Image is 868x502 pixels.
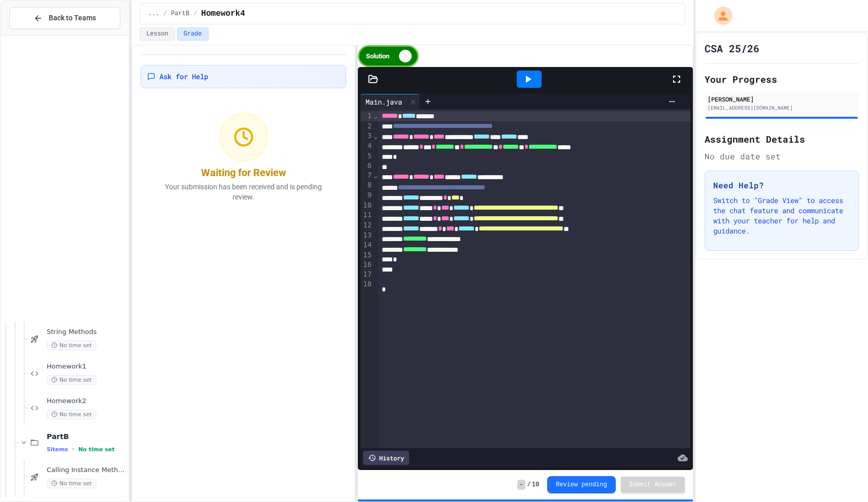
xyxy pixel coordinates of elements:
[159,72,208,82] span: Ask for Help
[47,410,96,419] span: No time set
[360,141,373,151] div: 4
[140,27,175,41] button: Lesson
[201,165,286,180] div: Waiting for Review
[517,480,525,490] span: -
[171,10,189,18] span: PartB
[360,230,373,241] div: 13
[9,7,120,29] button: Back to Teams
[201,8,245,20] span: Homework4
[47,328,126,337] span: String Methods
[360,270,373,279] div: 17
[373,171,378,179] span: Fold line
[47,397,126,406] span: Homework2
[47,341,96,350] span: No time set
[47,362,126,371] span: Homework1
[177,27,209,41] button: Grade
[708,104,856,112] div: [EMAIL_ADDRESS][DOMAIN_NAME]
[47,375,96,385] span: No time set
[360,180,373,190] div: 8
[629,481,677,489] span: Submit Answer
[163,10,167,18] span: /
[527,481,531,489] span: /
[148,10,159,18] span: ...
[705,150,859,162] div: No due date set
[78,446,115,453] span: No time set
[532,481,539,489] span: 10
[713,195,850,236] p: Switch to "Grade View" to access the chat feature and communicate with your teacher for help and ...
[360,250,373,260] div: 15
[47,432,126,441] span: PartB
[713,179,850,191] h3: Need Help?
[704,4,735,27] div: My Account
[360,260,373,270] div: 16
[47,479,96,488] span: No time set
[360,111,373,121] div: 1
[360,96,407,107] div: Main.java
[360,131,373,141] div: 3
[360,240,373,250] div: 14
[547,476,616,493] button: Review pending
[49,13,96,23] span: Back to Teams
[360,190,373,200] div: 9
[360,171,373,181] div: 7
[621,477,685,493] button: Submit Answer
[360,279,373,289] div: 18
[360,220,373,230] div: 12
[360,151,373,161] div: 5
[360,210,373,220] div: 11
[360,200,373,211] div: 10
[784,417,858,460] iframe: chat widget
[72,445,74,453] span: •
[152,182,335,202] p: Your submission has been received and is pending review.
[708,94,856,104] div: [PERSON_NAME]
[47,446,68,453] span: 5 items
[363,451,409,465] div: History
[705,132,859,146] h2: Assignment Details
[360,94,420,109] div: Main.java
[47,466,126,475] span: Calling Instance Methods - Topic 1.14
[373,132,378,140] span: Fold line
[360,161,373,171] div: 6
[705,72,859,86] h2: Your Progress
[373,112,378,120] span: Fold line
[825,461,858,492] iframe: chat widget
[705,41,759,55] h1: CSA 25/26
[193,10,197,18] span: /
[360,121,373,131] div: 2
